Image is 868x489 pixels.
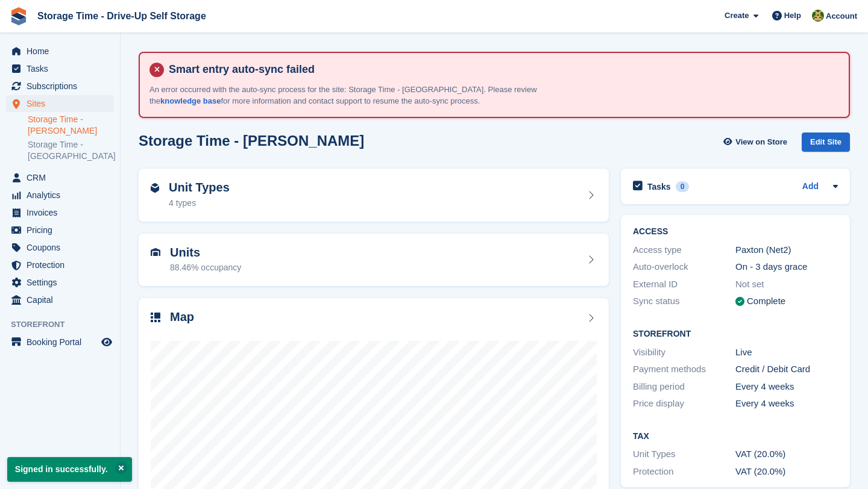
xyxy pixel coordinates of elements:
[812,10,824,22] img: Zain Sarwar
[722,132,792,152] a: View on Store
[6,257,114,273] a: menu
[802,180,819,194] a: Add
[170,246,241,260] h2: Units
[6,169,114,186] a: menu
[33,6,211,26] a: Storage Time - Drive-Up Self Storage
[6,187,114,204] a: menu
[802,132,850,157] a: Edit Site
[735,243,838,257] div: Paxton (Net2)
[633,397,735,411] div: Price display
[735,346,838,360] div: Live
[735,447,838,461] div: VAT (20.0%)
[633,380,735,394] div: Billing period
[6,95,114,112] a: menu
[633,243,735,257] div: Access type
[149,84,571,107] p: An error occurred with the auto-sync process for the site: Storage Time - [GEOGRAPHIC_DATA]. Plea...
[27,187,99,204] span: Analytics
[747,294,785,308] div: Complete
[28,114,114,137] a: Storage Time - [PERSON_NAME]
[27,239,99,256] span: Coupons
[735,465,838,479] div: VAT (20.0%)
[735,363,838,376] div: Credit / Debit Card
[27,257,99,273] span: Protection
[735,278,838,291] div: Not set
[633,346,735,360] div: Visibility
[6,60,114,77] a: menu
[27,60,99,77] span: Tasks
[10,7,28,25] img: stora-icon-8386f47178a22dfd0bd8f6a31ec36ba5ce8667c1dd55bd0f319d3a0aa187defe.svg
[6,222,114,238] a: menu
[27,169,99,186] span: CRM
[6,291,114,308] a: menu
[633,432,838,441] h2: Tax
[6,274,114,291] a: menu
[160,96,221,105] a: knowledge base
[27,95,99,112] span: Sites
[6,78,114,95] a: menu
[784,10,801,22] span: Help
[633,329,838,339] h2: Storefront
[27,43,99,60] span: Home
[633,465,735,479] div: Protection
[6,43,114,60] a: menu
[27,222,99,238] span: Pricing
[735,397,838,411] div: Every 4 weeks
[27,204,99,221] span: Invoices
[27,334,99,350] span: Booking Portal
[139,234,609,287] a: Units 88.46% occupancy
[28,139,114,162] a: Storage Time - [GEOGRAPHIC_DATA]
[735,136,787,148] span: View on Store
[6,204,114,221] a: menu
[169,181,230,195] h2: Unit Types
[633,294,735,308] div: Sync status
[725,10,749,22] span: Create
[633,278,735,291] div: External ID
[633,363,735,376] div: Payment methods
[6,239,114,256] a: menu
[170,261,241,274] div: 88.46% occupancy
[99,335,114,349] a: Preview store
[151,183,159,193] img: unit-type-icn-2b2737a686de81e16bb02015468b77c625bbabd49415b5ef34ead5e3b44a266d.svg
[170,310,194,324] h2: Map
[633,260,735,274] div: Auto-overlock
[169,197,230,210] div: 4 types
[164,63,839,76] h4: Smart entry auto-sync failed
[826,10,857,22] span: Account
[151,248,160,257] img: unit-icn-7be61d7bf1b0ce9d3e12c5938cc71ed9869f7b940bace4675aadf7bd6d80202e.svg
[7,457,132,482] p: Signed in successfully.
[27,78,99,95] span: Subscriptions
[11,319,120,331] span: Storefront
[139,169,609,222] a: Unit Types 4 types
[27,291,99,308] span: Capital
[735,380,838,394] div: Every 4 weeks
[676,181,690,192] div: 0
[6,334,114,350] a: menu
[151,313,160,322] img: map-icn-33ee37083ee616e46c38cad1a60f524a97daa1e2b2c8c0bc3eb3415660979fc1.svg
[633,447,735,461] div: Unit Types
[139,132,364,149] h2: Storage Time - [PERSON_NAME]
[647,181,671,192] h2: Tasks
[27,274,99,291] span: Settings
[802,132,850,152] div: Edit Site
[633,227,838,237] h2: ACCESS
[735,260,838,274] div: On - 3 days grace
